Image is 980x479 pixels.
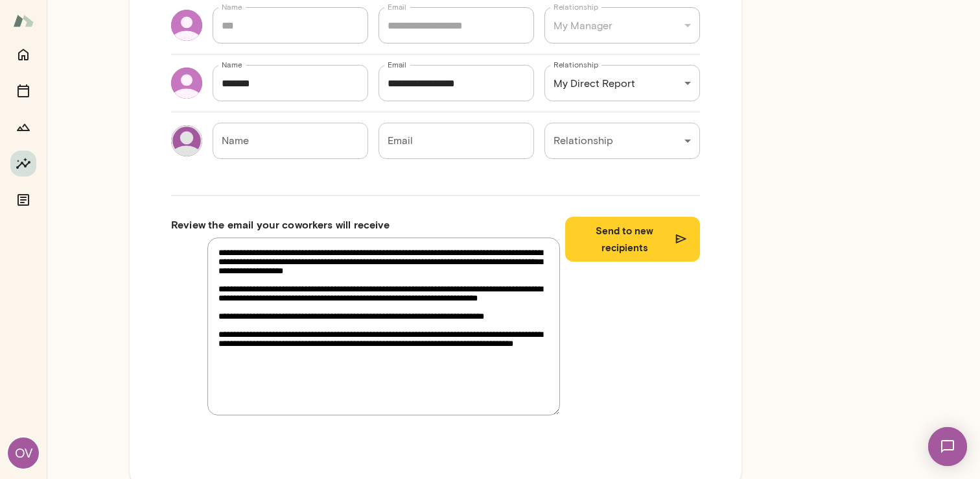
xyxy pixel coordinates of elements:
div: My Direct Report [544,65,700,101]
div: OV [8,437,39,469]
label: Email [388,59,406,70]
button: Home [10,42,36,68]
label: Email [388,1,406,12]
button: Sessions [10,78,36,104]
button: Insights [10,151,36,177]
label: Relationship [554,59,598,70]
button: Send to new recipients [565,217,700,262]
h6: Review the email your coworkers will receive [171,217,560,232]
button: Documents [10,187,36,213]
label: Name [222,59,242,70]
div: My Manager [544,7,700,43]
button: Growth Plan [10,114,36,140]
label: Name [222,1,242,12]
img: Mento [13,8,34,33]
label: Relationship [554,1,598,12]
